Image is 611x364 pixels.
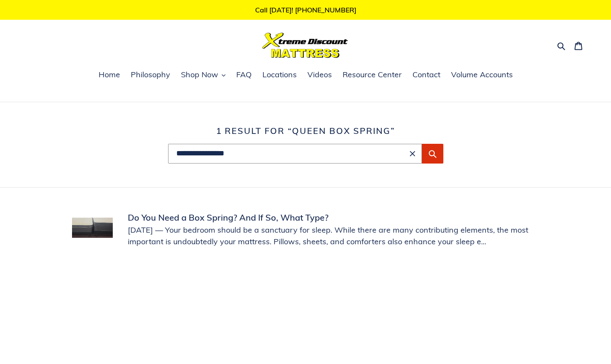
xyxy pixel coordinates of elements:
button: Clear search term [407,149,418,159]
a: Volume Accounts [447,69,517,82]
button: Submit [422,144,443,164]
a: Contact [408,69,445,82]
span: Volume Accounts [451,70,513,80]
img: Xtreme Discount Mattress [262,33,348,58]
span: Shop Now [181,70,218,80]
input: Search [168,144,422,164]
span: Contact [412,70,440,80]
h1: 1 result for “queen box spring” [72,126,539,136]
span: Home [99,70,120,80]
a: Home [94,69,124,82]
button: Shop Now [177,69,230,82]
span: Resource Center [343,70,402,80]
span: Videos [307,70,332,80]
span: FAQ [236,70,252,80]
span: Philosophy [131,70,170,80]
a: Locations [258,69,301,82]
a: FAQ [232,69,256,82]
a: Resource Center [338,69,406,82]
span: Locations [262,70,297,80]
a: Videos [303,69,336,82]
a: Philosophy [126,69,175,82]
